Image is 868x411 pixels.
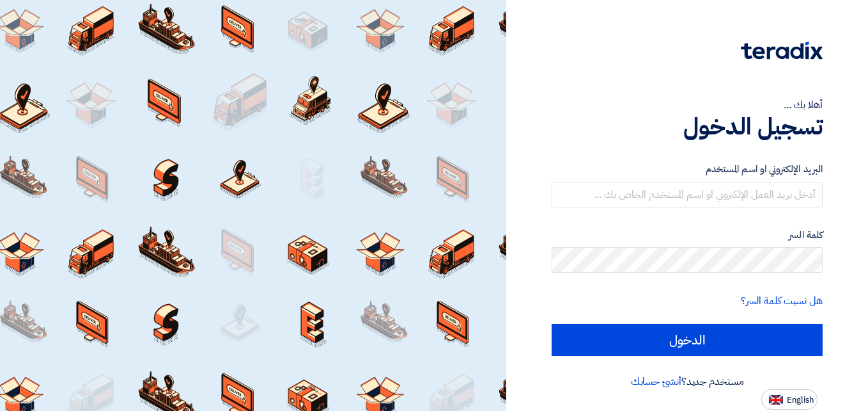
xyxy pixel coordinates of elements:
[741,293,823,309] a: هل نسيت كلمة السر؟
[552,97,823,113] div: أهلا بك ...
[552,374,823,389] div: مستخدم جديد؟
[552,182,823,207] input: أدخل بريد العمل الإلكتروني او اسم المستخدم الخاص بك ...
[741,42,823,60] img: Teradix logo
[761,389,818,410] button: English
[769,395,783,405] img: en-US.png
[552,113,823,141] h1: تسجيل الدخول
[552,228,823,243] label: كلمة السر
[631,374,681,389] a: أنشئ حسابك
[552,162,823,177] label: البريد الإلكتروني او اسم المستخدم
[552,324,823,356] input: الدخول
[787,396,814,405] span: English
